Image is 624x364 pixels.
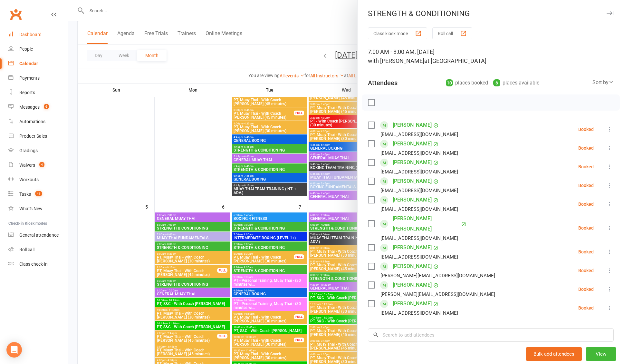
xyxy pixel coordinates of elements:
[393,139,432,149] a: [PERSON_NAME]
[578,226,594,230] div: Booked
[368,27,427,39] button: Class kiosk mode
[19,133,47,139] div: Product Sales
[19,104,40,110] div: Messages
[578,202,594,206] div: Booked
[380,290,495,299] div: [PERSON_NAME][EMAIL_ADDRESS][DOMAIN_NAME]
[19,206,43,211] div: What's New
[393,195,432,205] a: [PERSON_NAME]
[578,306,594,310] div: Booked
[19,61,38,66] div: Calendar
[19,32,42,37] div: Dashboard
[8,27,68,42] a: Dashboard
[8,85,68,100] a: Reports
[19,148,38,153] div: Gradings
[578,146,594,150] div: Booked
[8,56,68,71] a: Calendar
[493,78,539,87] div: places available
[8,202,68,216] a: What's New
[8,257,68,271] a: Class kiosk mode
[446,78,488,87] div: places booked
[393,213,460,234] a: [PERSON_NAME] [PERSON_NAME]
[586,347,616,361] button: View
[8,228,68,242] a: General attendance kiosk mode
[526,347,582,361] button: Bulk add attendees
[578,127,594,132] div: Booked
[19,177,39,182] div: Workouts
[35,191,42,196] span: 41
[19,162,35,168] div: Waivers
[380,253,458,261] div: [EMAIL_ADDRESS][DOMAIN_NAME]
[393,261,432,271] a: [PERSON_NAME]
[578,268,594,273] div: Booked
[8,158,68,172] a: Waivers 4
[578,250,594,254] div: Booked
[380,205,458,213] div: [EMAIL_ADDRESS][DOMAIN_NAME]
[39,162,44,167] span: 4
[19,75,40,81] div: Payments
[358,9,624,18] div: STRENGTH & CONDITIONING
[592,78,614,87] div: Sort by
[578,164,594,169] div: Booked
[8,187,68,202] a: Tasks 41
[493,79,500,86] div: 6
[8,100,68,114] a: Messages 6
[393,120,432,130] a: [PERSON_NAME]
[19,90,35,95] div: Reports
[393,176,432,186] a: [PERSON_NAME]
[19,232,59,238] div: General attendance
[393,299,432,309] a: [PERSON_NAME]
[19,46,33,52] div: People
[380,309,458,317] div: [EMAIL_ADDRESS][DOMAIN_NAME]
[6,342,22,358] div: Open Intercom Messenger
[19,119,45,124] div: Automations
[380,149,458,157] div: [EMAIL_ADDRESS][DOMAIN_NAME]
[368,47,614,65] div: 7:00 AM - 8:00 AM, [DATE]
[8,114,68,129] a: Automations
[578,287,594,291] div: Booked
[368,328,614,342] input: Search to add attendees
[19,247,34,252] div: Roll call
[8,172,68,187] a: Workouts
[19,192,31,197] div: Tasks
[8,71,68,85] a: Payments
[432,27,472,39] button: Roll call
[8,42,68,56] a: People
[8,242,68,257] a: Roll call
[368,78,398,87] div: Attendees
[393,280,432,290] a: [PERSON_NAME]
[446,79,453,86] div: 10
[380,186,458,195] div: [EMAIL_ADDRESS][DOMAIN_NAME]
[380,168,458,176] div: [EMAIL_ADDRESS][DOMAIN_NAME]
[380,234,458,242] div: [EMAIL_ADDRESS][DOMAIN_NAME]
[393,242,432,253] a: [PERSON_NAME]
[44,104,49,109] span: 6
[8,129,68,143] a: Product Sales
[393,157,432,168] a: [PERSON_NAME]
[380,130,458,139] div: [EMAIL_ADDRESS][DOMAIN_NAME]
[578,183,594,188] div: Booked
[19,261,48,267] div: Class check-in
[8,6,24,23] a: Clubworx
[8,143,68,158] a: Gradings
[368,57,424,64] span: with [PERSON_NAME]
[424,57,486,64] span: at [GEOGRAPHIC_DATA]
[380,271,495,280] div: [PERSON_NAME][EMAIL_ADDRESS][DOMAIN_NAME]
